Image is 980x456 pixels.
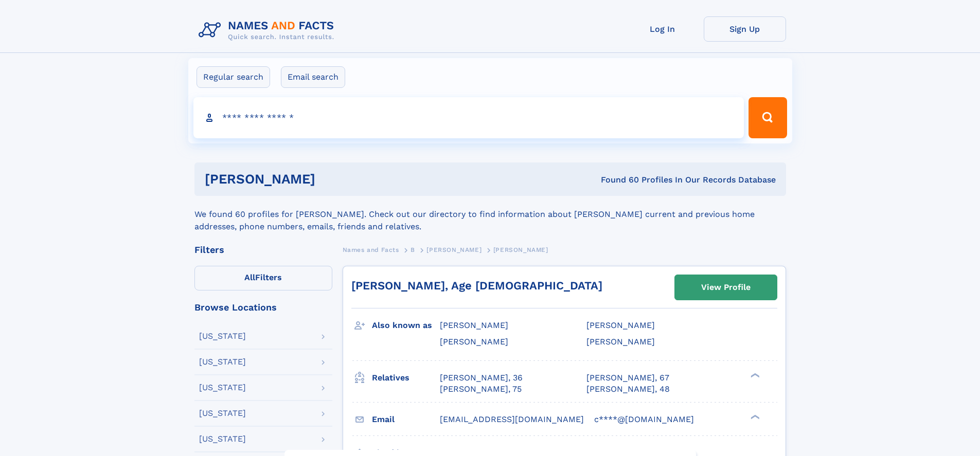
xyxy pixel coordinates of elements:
[194,16,343,44] img: Logo Names and Facts
[372,369,440,387] h3: Relatives
[197,66,270,88] label: Regular search
[440,372,523,384] a: [PERSON_NAME], 36
[194,303,332,312] div: Browse Locations
[704,16,786,42] a: Sign Up
[343,243,399,256] a: Names and Facts
[493,246,548,253] span: [PERSON_NAME]
[372,411,440,428] h3: Email
[586,384,670,395] a: [PERSON_NAME], 48
[199,384,246,392] div: [US_STATE]
[372,317,440,334] h3: Also known as
[748,372,760,378] div: ❯
[194,196,786,233] div: We found 60 profiles for [PERSON_NAME]. Check out our directory to find information about [PERSON...
[411,246,415,253] span: B
[621,16,704,42] a: Log In
[205,173,458,186] h1: [PERSON_NAME]
[586,372,669,384] a: [PERSON_NAME], 67
[701,276,751,299] div: View Profile
[351,279,602,292] a: [PERSON_NAME], Age [DEMOGRAPHIC_DATA]
[244,272,255,282] span: All
[426,246,482,253] span: [PERSON_NAME]
[199,435,246,443] div: [US_STATE]
[440,320,508,330] span: [PERSON_NAME]
[586,320,655,330] span: [PERSON_NAME]
[749,97,787,138] button: Search Button
[194,266,332,290] label: Filters
[281,66,345,88] label: Email search
[675,275,777,300] a: View Profile
[194,245,332,254] div: Filters
[193,97,744,138] input: search input
[458,174,776,186] div: Found 60 Profiles In Our Records Database
[586,337,655,346] span: [PERSON_NAME]
[199,358,246,366] div: [US_STATE]
[440,384,522,395] a: [PERSON_NAME], 75
[426,243,482,256] a: [PERSON_NAME]
[440,414,584,424] span: [EMAIL_ADDRESS][DOMAIN_NAME]
[411,243,415,256] a: B
[199,332,246,340] div: [US_STATE]
[748,413,760,420] div: ❯
[199,409,246,417] div: [US_STATE]
[440,337,508,346] span: [PERSON_NAME]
